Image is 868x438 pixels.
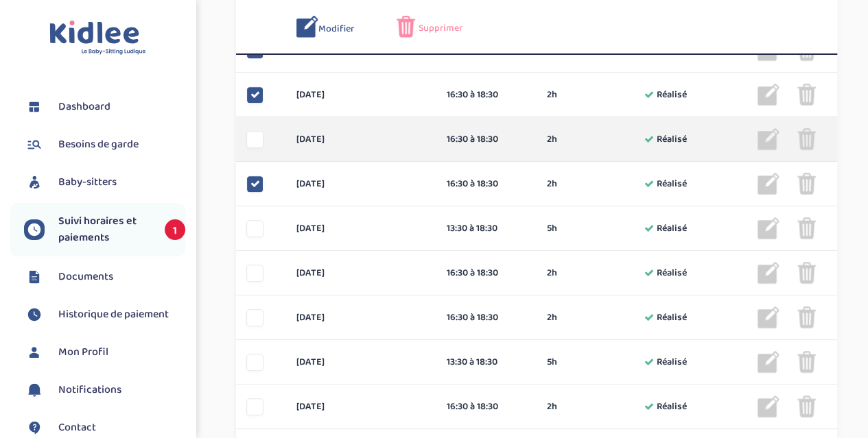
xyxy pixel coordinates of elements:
a: Dashboard [24,97,185,117]
div: 16:30 à 18:30 [447,266,526,280]
a: Mon Profil [24,342,185,363]
span: Réalisé [657,355,687,369]
img: poubelle_grise.png [797,396,816,417]
img: logo.svg [49,21,146,56]
img: poubelle_grise.png [797,262,816,284]
div: [DATE] [286,266,436,280]
img: suivihoraire.svg [24,304,45,325]
span: 2h [547,177,557,191]
div: 13:30 à 18:30 [447,355,526,369]
span: 5h [547,221,557,236]
div: 16:30 à 18:30 [447,88,526,102]
span: Baby-sitters [58,174,117,191]
div: [DATE] [286,132,436,147]
div: 16:30 à 18:30 [447,132,526,147]
span: Réalisé [657,311,687,325]
span: 5h [547,355,557,369]
img: modifier_gris.png [758,351,779,373]
div: 16:30 à 18:30 [447,400,526,414]
a: Historique de paiement [24,304,185,325]
img: poubelle_grise.png [797,217,816,239]
span: Documents [58,269,113,285]
div: [DATE] [286,311,436,325]
span: 1 [165,219,185,240]
span: 2h [547,88,557,102]
span: Historique de paiement [58,306,169,323]
img: documents.svg [24,267,45,287]
img: notification.svg [24,380,45,400]
a: Suivi horaires et paiements 1 [24,213,185,246]
span: Besoins de garde [58,136,139,153]
span: 2h [547,266,557,280]
img: modifier_gris.png [758,217,779,239]
img: modifier_gris.png [758,396,779,417]
img: modifier_gris.png [758,84,779,106]
img: besoin.svg [24,134,45,155]
div: [DATE] [286,355,436,369]
span: Réalisé [657,400,687,414]
span: Réalisé [657,266,687,280]
img: suivihoraire.svg [24,219,45,240]
a: Documents [24,267,185,287]
img: poubelle_rose.png [397,16,415,38]
img: modifier_gris.png [758,262,779,284]
img: poubelle_grise.png [797,128,816,150]
span: Mon Profil [58,344,108,361]
span: Suivi horaires et paiements [58,213,151,246]
span: Réalisé [657,221,687,236]
img: modifier_gris.png [758,306,779,328]
div: 16:30 à 18:30 [447,177,526,191]
span: Réalisé [657,177,687,191]
span: Supprimer [419,21,462,36]
img: modifier_bleu.png [296,16,318,38]
img: modifier_gris.png [758,173,779,195]
a: Notifications [24,380,185,400]
div: 16:30 à 18:30 [447,311,526,325]
a: Besoins de garde [24,134,185,155]
img: poubelle_grise.png [797,173,816,195]
span: 2h [547,132,557,147]
span: Notifications [58,382,121,398]
img: poubelle_grise.png [797,306,816,328]
div: [DATE] [286,88,436,102]
img: babysitters.svg [24,172,45,193]
div: [DATE] [286,221,436,236]
span: Contact [58,419,96,436]
img: modifier_gris.png [758,128,779,150]
span: Dashboard [58,99,110,115]
img: poubelle_grise.png [797,84,816,106]
img: dashboard.svg [24,97,45,117]
span: 2h [547,400,557,414]
div: [DATE] [286,177,436,191]
div: [DATE] [286,400,436,414]
img: contact.svg [24,417,45,438]
span: Modifier [318,22,354,36]
span: Réalisé [657,88,687,102]
div: 13:30 à 18:30 [447,221,526,236]
span: 2h [547,311,557,325]
span: Réalisé [657,132,687,147]
a: Contact [24,417,185,438]
img: profil.svg [24,342,45,363]
img: poubelle_grise.png [797,351,816,373]
a: Baby-sitters [24,172,185,193]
